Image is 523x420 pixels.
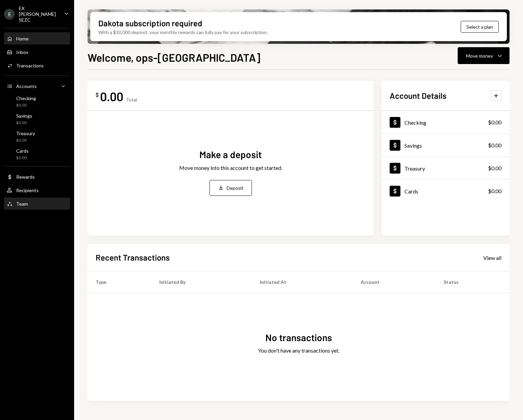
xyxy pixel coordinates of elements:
[16,113,32,119] div: Savings
[265,331,332,344] div: No transactions
[382,134,510,156] a: Savings$0.00
[179,164,282,172] div: Move money into this account to get started.
[16,49,28,55] div: Inbox
[4,111,70,127] a: Savings$0.00
[4,80,70,92] a: Accounts
[390,90,447,101] h2: Account Details
[96,91,99,98] div: $
[4,198,70,210] a: Team
[88,51,260,64] h1: Welcome, ops-[GEOGRAPHIC_DATA]
[19,5,59,23] div: EX [PERSON_NAME] SEZC
[404,165,425,172] div: Treasury
[199,148,262,161] div: Make a deposit
[16,201,28,207] div: Team
[16,187,39,193] div: Recipients
[4,184,70,196] a: Recipients
[404,142,422,149] div: Savings
[88,271,151,293] th: Type
[252,271,353,293] th: Initiated At
[16,130,35,136] div: Treasury
[16,148,29,154] div: Cards
[16,95,36,101] div: Checking
[16,63,44,68] div: Transactions
[4,171,70,183] a: Rewards
[4,128,70,145] a: Treasury$0.00
[16,120,32,126] div: $0.00
[435,271,510,293] th: Status
[4,93,70,110] a: Checking$0.00
[16,102,36,108] div: $0.00
[258,347,339,355] div: You don't have any transactions yet.
[466,52,493,59] div: Move money
[488,164,501,172] div: $0.00
[16,155,29,161] div: $0.00
[382,111,510,133] a: Checking$0.00
[488,141,501,149] div: $0.00
[100,89,123,104] div: 0.00
[4,59,70,71] a: Transactions
[4,32,70,44] a: Home
[16,138,35,143] div: $0.00
[96,252,170,263] h2: Recent Transactions
[404,188,418,194] div: Cards
[483,254,501,261] a: View all
[4,9,15,20] div: E
[227,184,243,191] div: Deposit
[16,83,37,89] div: Accounts
[488,187,501,195] div: $0.00
[4,46,70,58] a: Inbox
[404,119,426,126] div: Checking
[98,18,202,29] div: Dakota subscription required
[382,157,510,179] a: Treasury$0.00
[488,118,501,126] div: $0.00
[209,180,252,196] button: Deposit
[16,36,29,41] div: Home
[382,180,510,202] a: Cards$0.00
[151,271,252,293] th: Initiated By
[483,254,501,261] div: View all
[98,29,268,36] div: With a $30,000 deposit, your monthly rewards can fully pay for your subscription.
[4,146,70,162] a: Cards$0.00
[458,47,510,64] button: Move money
[16,174,35,180] div: Rewards
[461,21,499,33] button: Select a plan
[353,271,435,293] th: Account
[126,97,137,102] div: Total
